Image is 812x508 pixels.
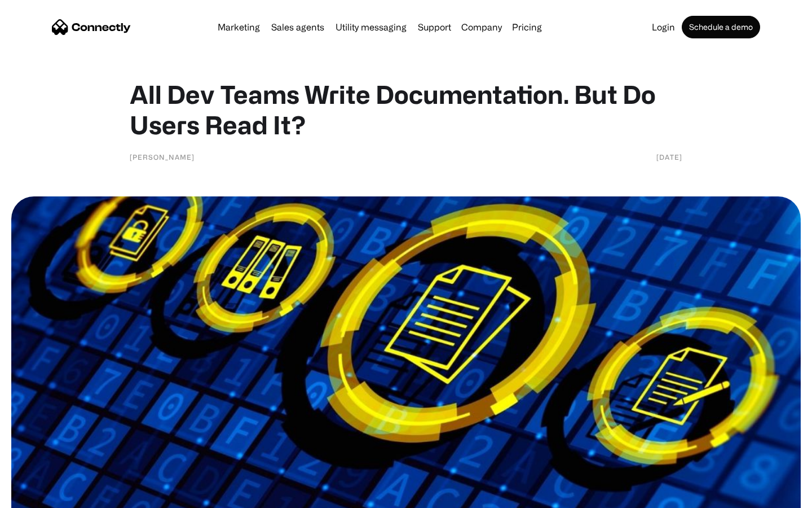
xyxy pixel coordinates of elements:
[23,488,68,504] ul: Language list
[413,23,456,32] a: Support
[11,488,68,504] aside: Language selected: English
[130,79,682,140] h1: All Dev Teams Write Documentation. But Do Users Read It?
[331,23,411,32] a: Utility messaging
[656,151,682,163] div: [DATE]
[682,16,760,38] a: Schedule a demo
[267,23,329,32] a: Sales agents
[130,151,195,163] div: [PERSON_NAME]
[507,23,546,32] a: Pricing
[647,23,679,32] a: Login
[213,23,264,32] a: Marketing
[461,19,502,35] div: Company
